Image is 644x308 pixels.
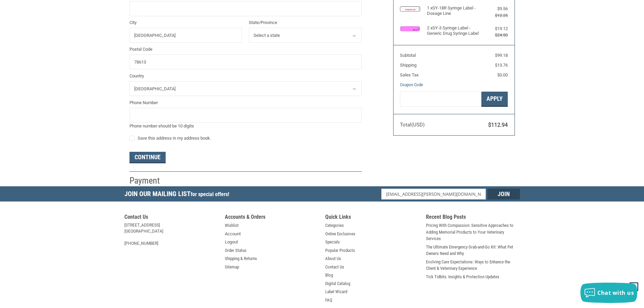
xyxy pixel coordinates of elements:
span: Total (USD) [400,122,425,128]
button: Apply [481,92,508,107]
h5: Join Our Mailing List [124,186,233,204]
span: $13.76 [495,63,508,68]
label: Save this address in my address book. [129,136,362,141]
a: Account [225,231,241,237]
a: Pricing With Compassion: Sensitive Approaches to Adding Memorial Products to Your Veterinary Serv... [426,222,520,242]
h5: Accounts & Orders [225,214,319,222]
a: Shipping & Returns [225,255,257,262]
span: Sales Tax [400,72,419,77]
label: State/Province [249,19,362,26]
span: $0.00 [497,72,508,77]
span: Subtotal [400,53,416,58]
div: $19.12 [481,25,508,32]
span: $112.94 [488,122,508,128]
a: Logout [225,239,238,245]
a: Tick Tidbits: Insights & Protection Updates [426,274,499,280]
span: $99.18 [495,53,508,58]
span: Chat with us [597,289,634,297]
a: Coupon Code [400,82,423,87]
h4: 1 x SY-18R Syringe Label - Dosage Line [427,5,479,17]
label: Phone Number [129,99,362,106]
button: Continue [129,152,166,163]
label: City [129,19,242,26]
a: Online Exclusives [325,231,355,237]
a: Sitemap [225,264,239,270]
h5: Quick Links [325,214,419,222]
h5: Recent Blog Posts [426,214,520,222]
a: The Ultimate Emergency Grab-and-Go Kit: What Pet Owners Need and Why [426,244,520,257]
a: Label Wizard [325,288,347,295]
a: Specials [325,239,340,245]
h5: Contact Us [124,214,218,222]
a: Popular Products [325,247,355,254]
div: Phone number should be 10 digits [129,123,362,129]
a: Evolving Care Expectations: Ways to Enhance the Client & Veterinary Experience [426,259,520,272]
input: Email [381,189,486,199]
div: $12.25 [481,12,508,19]
a: Categories [325,222,344,229]
a: Digital Catalog [325,280,350,287]
h4: 2 x SY-3 Syringe Label - Generic Drug Syringe Label [427,25,479,37]
span: Shipping [400,63,416,68]
a: Contact Us [325,264,344,270]
a: Wishlist [225,222,239,229]
label: Country [129,73,362,79]
button: Chat with us [580,283,637,303]
input: Gift Certificate or Coupon Code [400,92,481,107]
div: $24.50 [481,32,508,39]
div: $9.56 [481,5,508,12]
a: About Us [325,255,341,262]
label: Postal Code [129,46,362,53]
span: for special offers! [191,191,229,197]
a: Order Status [225,247,246,254]
a: FAQ [325,297,332,304]
input: Join [487,189,520,199]
address: [STREET_ADDRESS] [GEOGRAPHIC_DATA] [PHONE_NUMBER] [124,222,218,246]
h2: Payment [129,175,169,186]
a: Blog [325,272,333,279]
